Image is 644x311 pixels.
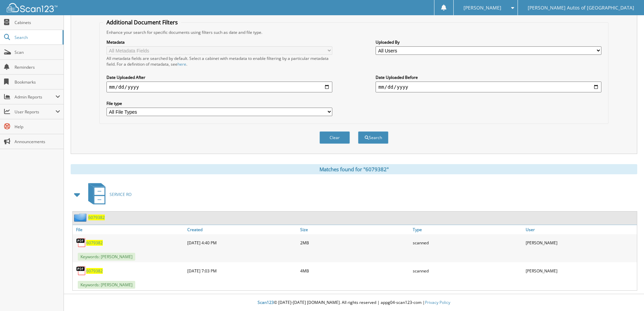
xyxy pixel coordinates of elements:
[376,74,601,80] label: Date Uploaded Before
[258,299,274,305] span: Scan123
[425,299,450,305] a: Privacy Policy
[186,264,299,277] div: [DATE] 7:03 PM
[15,109,55,115] span: User Reports
[524,236,637,249] div: [PERSON_NAME]
[15,49,60,55] span: Scan
[64,294,644,311] div: © [DATE]-[DATE] [DOMAIN_NAME]. All rights reserved | appg04-scan123-com |
[88,215,105,220] a: 6079382
[86,240,103,246] a: 6079382
[319,131,350,144] button: Clear
[376,82,601,92] input: end
[110,192,132,197] span: SERVICE RO
[106,82,332,92] input: start
[610,279,644,311] iframe: Chat Widget
[411,264,524,277] div: scanned
[78,281,135,289] span: Keywords: [PERSON_NAME]
[15,20,60,25] span: Cabinets
[463,6,501,10] span: [PERSON_NAME]
[186,225,299,234] a: Created
[411,236,524,249] div: scanned
[106,55,332,67] div: All metadata fields are searched by default. Select a cabinet with metadata to enable filtering b...
[299,225,411,234] a: Size
[86,268,103,274] a: 6079382
[15,139,60,145] span: Announcements
[76,238,86,248] img: PDF.png
[76,266,86,276] img: PDF.png
[15,79,60,85] span: Bookmarks
[186,236,299,249] div: [DATE] 4:40 PM
[74,213,88,222] img: folder2.png
[376,39,601,45] label: Uploaded By
[528,6,634,10] span: [PERSON_NAME] Autos of [GEOGRAPHIC_DATA]
[177,61,186,67] a: here
[524,225,637,234] a: User
[106,101,332,106] label: File type
[103,29,605,35] div: Enhance your search for specific documents using filters such as date and file type.
[299,264,411,277] div: 4MB
[106,74,332,80] label: Date Uploaded After
[106,39,332,45] label: Metadata
[15,124,60,130] span: Help
[15,64,60,70] span: Reminders
[15,94,55,100] span: Admin Reports
[78,253,135,261] span: Keywords: [PERSON_NAME]
[299,236,411,249] div: 2MB
[103,19,181,26] legend: Additional Document Filters
[524,264,637,277] div: [PERSON_NAME]
[7,3,57,12] img: scan123-logo-white.svg
[411,225,524,234] a: Type
[71,164,637,174] div: Matches found for "6079382"
[84,181,132,208] a: SERVICE RO
[73,225,186,234] a: File
[358,131,388,144] button: Search
[15,35,59,40] span: Search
